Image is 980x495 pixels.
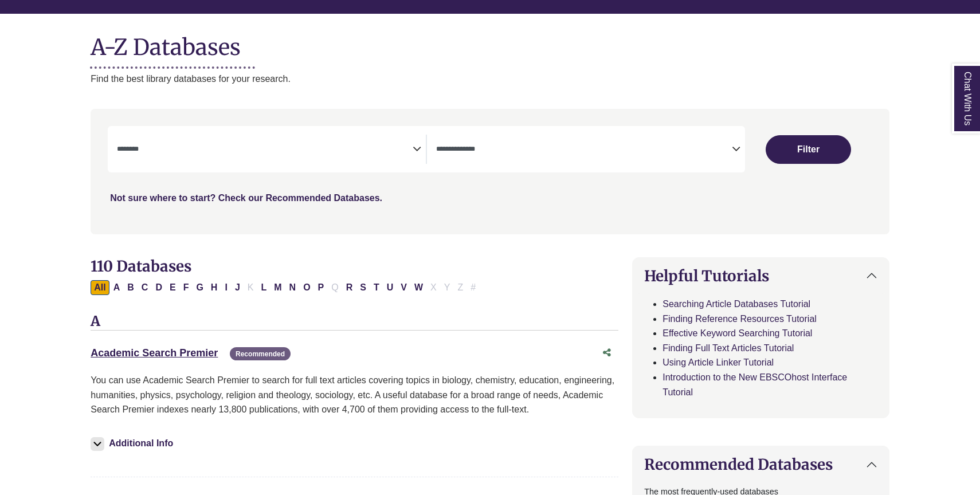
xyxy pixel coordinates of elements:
[110,280,124,295] button: Filter Results A
[411,280,426,295] button: Filter Results W
[180,280,193,295] button: Filter Results F
[663,328,812,338] a: Effective Keyword Searching Tutorial
[343,280,356,295] button: Filter Results R
[91,257,191,276] span: 110 Databases
[370,280,383,295] button: Filter Results T
[315,280,328,295] button: Filter Results P
[663,343,794,353] a: Finding Full Text Articles Tutorial
[166,280,179,295] button: Filter Results E
[436,146,732,155] textarea: Search
[663,372,847,397] a: Introduction to the New EBSCOhost Interface Tutorial
[91,347,218,359] a: Academic Search Premier
[766,135,851,164] button: Submit for Search Results
[257,280,270,295] button: Filter Results L
[91,72,889,87] p: Find the best library databases for your research.
[124,280,138,295] button: Filter Results B
[138,280,152,295] button: Filter Results C
[230,347,291,360] span: Recommended
[271,280,285,295] button: Filter Results M
[663,299,810,309] a: Searching Article Databases Tutorial
[633,446,889,482] button: Recommended Databases
[152,280,166,295] button: Filter Results D
[193,280,206,295] button: Filter Results G
[91,109,889,234] nav: Search filters
[91,313,618,331] h3: A
[207,280,221,295] button: Filter Results H
[232,280,244,295] button: Filter Results J
[91,435,177,451] button: Additional Info
[91,280,109,295] button: All
[286,280,300,295] button: Filter Results N
[397,280,410,295] button: Filter Results V
[300,280,313,295] button: Filter Results O
[117,146,413,155] textarea: Search
[663,314,817,324] a: Finding Reference Resources Tutorial
[663,357,774,367] a: Using Article Linker Tutorial
[110,193,382,203] a: Not sure where to start? Check our Recommended Databases.
[91,373,618,417] p: You can use Academic Search Premier to search for full text articles covering topics in biology, ...
[595,342,618,364] button: Share this database
[221,280,230,295] button: Filter Results I
[383,280,397,295] button: Filter Results U
[633,258,889,294] button: Helpful Tutorials
[91,25,889,60] h1: A-Z Databases
[91,282,480,292] div: Alpha-list to filter by first letter of database name
[356,280,370,295] button: Filter Results S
